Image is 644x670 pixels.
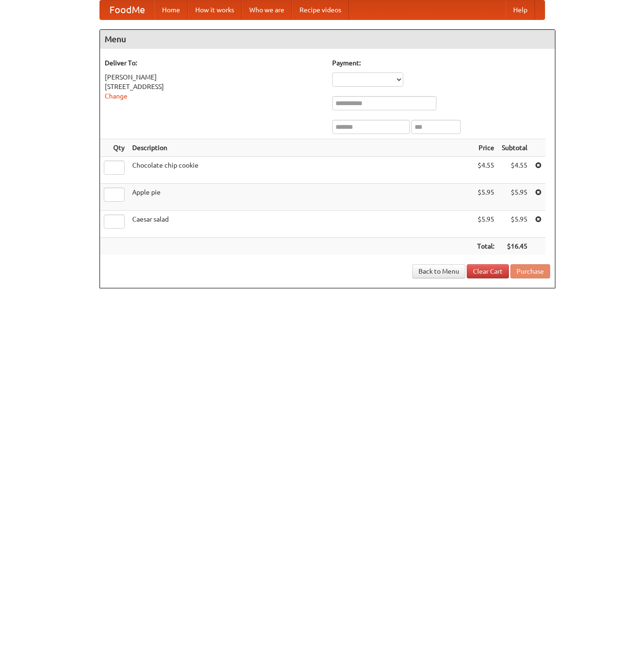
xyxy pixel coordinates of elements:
[188,0,242,19] a: How it works
[473,184,498,211] td: $5.95
[498,184,531,211] td: $5.95
[105,58,323,68] h5: Deliver To:
[473,157,498,184] td: $4.55
[473,238,498,255] th: Total:
[506,0,535,19] a: Help
[100,139,128,157] th: Qty
[498,238,531,255] th: $16.45
[498,211,531,238] td: $5.95
[105,82,323,91] div: [STREET_ADDRESS]
[242,0,292,19] a: Who we are
[128,139,473,157] th: Description
[154,0,188,19] a: Home
[128,157,473,184] td: Chocolate chip cookie
[473,211,498,238] td: $5.95
[128,184,473,211] td: Apple pie
[100,0,154,19] a: FoodMe
[100,30,555,49] h4: Menu
[412,264,465,278] a: Back to Menu
[105,72,323,82] div: [PERSON_NAME]
[105,92,127,100] a: Change
[498,139,531,157] th: Subtotal
[128,211,473,238] td: Caesar salad
[332,58,550,68] h5: Payment:
[510,264,550,278] button: Purchase
[467,264,509,278] a: Clear Cart
[292,0,349,19] a: Recipe videos
[473,139,498,157] th: Price
[498,157,531,184] td: $4.55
